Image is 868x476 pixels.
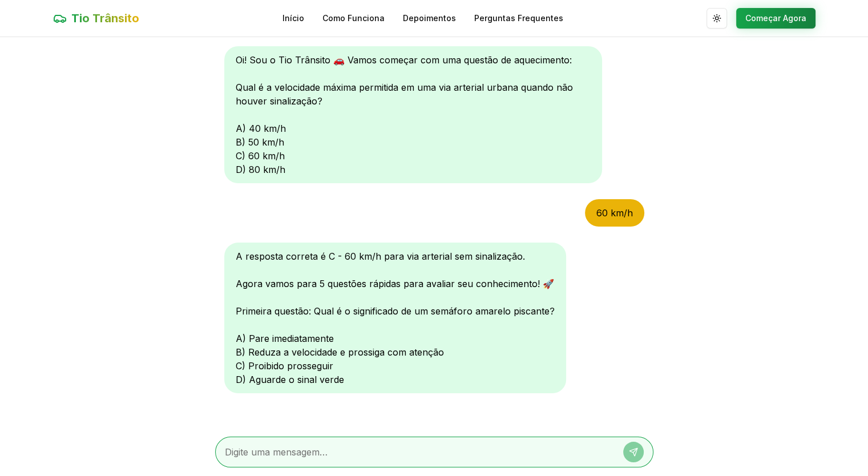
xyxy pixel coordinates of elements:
a: Início [282,13,304,24]
a: Perguntas Frequentes [474,13,563,24]
button: Começar Agora [736,8,815,29]
div: 60 km/h [585,199,644,227]
a: Depoimentos [403,13,456,24]
a: Tio Trânsito [53,10,139,26]
span: Tio Trânsito [71,10,139,26]
a: Como Funciona [322,13,385,24]
div: A resposta correta é C - 60 km/h para via arterial sem sinalização. Agora vamos para 5 questões r... [224,243,566,393]
div: Oi! Sou o Tio Trânsito 🚗 Vamos começar com uma questão de aquecimento: Qual é a velocidade máxima... [224,46,602,183]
